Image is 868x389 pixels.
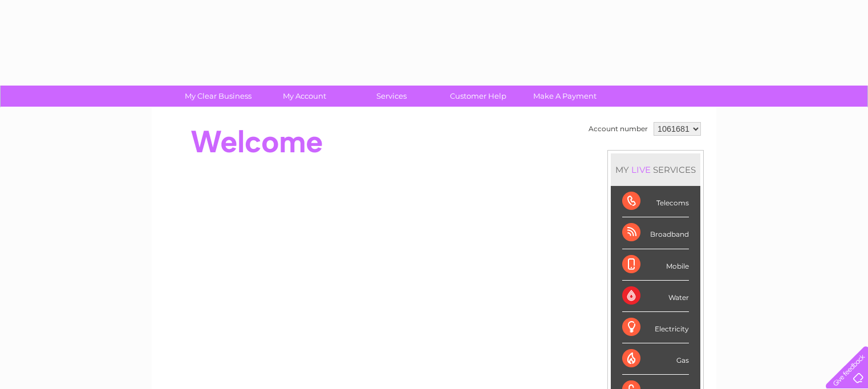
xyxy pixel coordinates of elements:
div: MY SERVICES [611,153,700,186]
div: Mobile [622,249,689,281]
td: Account number [586,119,651,139]
div: Telecoms [622,186,689,217]
a: My Clear Business [171,86,265,107]
a: Customer Help [431,86,525,107]
div: LIVE [629,164,653,175]
div: Broadband [622,217,689,249]
div: Water [622,281,689,312]
a: Make A Payment [518,86,612,107]
div: Electricity [622,312,689,343]
a: Services [344,86,439,107]
a: My Account [258,86,352,107]
div: Gas [622,343,689,375]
